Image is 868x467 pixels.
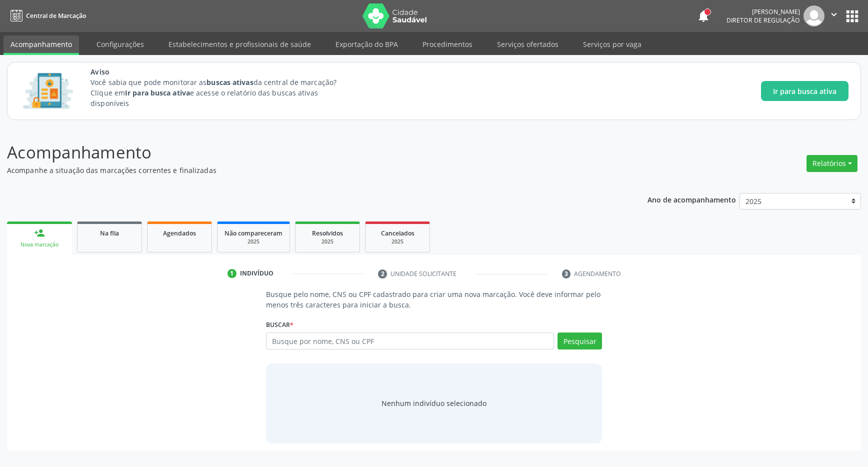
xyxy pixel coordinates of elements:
div: 2025 [372,238,422,245]
span: Na fila [100,229,119,237]
button:  [824,5,843,26]
a: Exportação do BPA [328,35,405,53]
a: Serviços por vaga [576,35,648,53]
div: person_add [34,227,45,238]
strong: buscas ativas [206,77,253,87]
span: Diretor de regulação [726,16,800,24]
a: Acompanhamento [3,35,79,55]
div: 2025 [302,238,352,245]
a: Estabelecimentos e profissionais de saúde [161,35,318,53]
div: Nova marcação [14,241,65,248]
a: Procedimentos [415,35,479,53]
label: Buscar [266,317,293,332]
span: Ir para busca ativa [773,86,836,96]
div: 2025 [224,238,282,245]
span: Resolvidos [312,229,343,237]
div: 1 [227,269,236,278]
button: Pesquisar [557,332,602,349]
span: Não compareceram [224,229,282,237]
img: img [803,5,824,26]
p: Você sabia que pode monitorar as da central de marcação? Clique em e acesse o relatório das busca... [90,77,355,108]
span: Agendados [163,229,196,237]
button: Relatórios [806,155,857,172]
strong: Ir para busca ativa [125,88,190,97]
input: Busque por nome, CNS ou CPF [266,332,554,349]
p: Ano de acompanhamento [647,193,736,205]
p: Acompanhamento [7,140,605,165]
a: Serviços ofertados [490,35,565,53]
button: apps [843,7,861,25]
div: Nenhum indivíduo selecionado [381,398,486,408]
span: Aviso [90,66,355,77]
button: notifications [696,9,710,23]
p: Busque pelo nome, CNS ou CPF cadastrado para criar uma nova marcação. Você deve informar pelo men... [266,289,602,310]
img: Imagem de CalloutCard [19,68,76,113]
button: Ir para busca ativa [761,81,848,101]
p: Acompanhe a situação das marcações correntes e finalizadas [7,165,605,175]
a: Central de Marcação [7,7,86,24]
div: Indivíduo [240,269,273,278]
div: [PERSON_NAME] [726,7,800,16]
i:  [828,9,839,20]
a: Configurações [89,35,151,53]
span: Cancelados [381,229,414,237]
span: Central de Marcação [26,11,86,20]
